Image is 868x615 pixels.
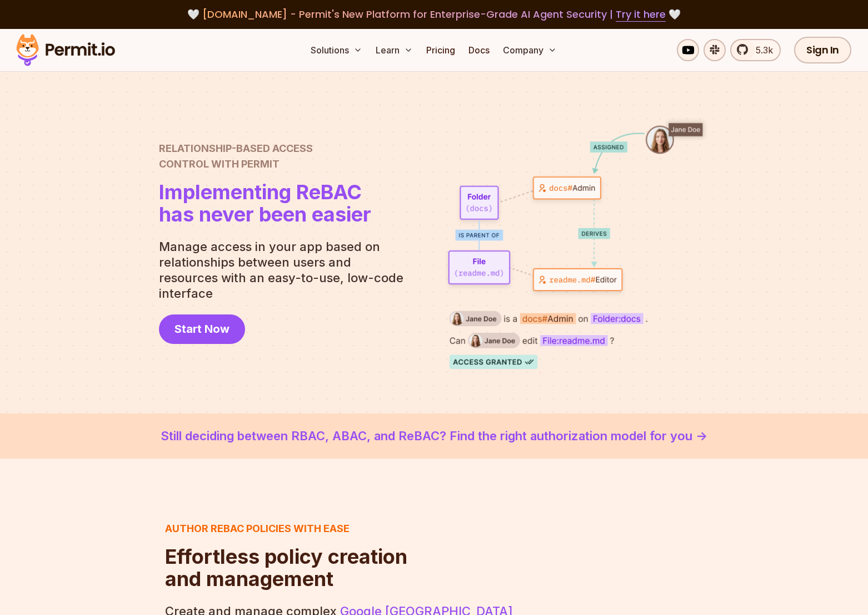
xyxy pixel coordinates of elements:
[616,7,666,22] a: Try it here
[174,321,230,337] span: Start Now
[464,39,494,61] a: Docs
[159,181,371,225] h1: has never been easier
[159,314,245,344] a: Start Now
[498,39,561,61] button: Company
[371,39,417,61] button: Learn
[794,37,851,63] a: Sign In
[27,7,841,22] div: 🤍 🤍
[11,31,120,69] img: Permit logo
[165,545,407,568] span: Effortless policy creation
[422,39,460,61] a: Pricing
[165,545,407,590] h2: and management
[27,427,841,445] a: Still deciding between RBAC, ABAC, and ReBAC? Find the right authorization model for you ->
[165,521,407,537] h3: Author ReBAC policies with ease
[159,181,371,203] span: Implementing ReBAC
[159,141,371,172] h2: Control with Permit
[202,7,666,21] span: [DOMAIN_NAME] - Permit's New Platform for Enterprise-Grade AI Agent Security |
[159,141,371,156] span: Relationship-Based Access
[306,39,367,61] button: Solutions
[159,239,412,301] p: Manage access in your app based on relationships between users and resources with an easy-to-use,...
[749,43,773,57] span: 5.3k
[730,39,781,61] a: 5.3k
